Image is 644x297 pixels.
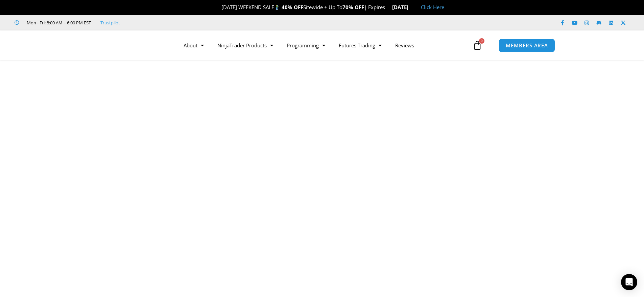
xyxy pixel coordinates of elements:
[332,38,388,53] a: Futures Trading
[177,38,211,53] a: About
[282,4,303,10] strong: 40% OFF
[421,4,444,10] a: Click Here
[621,274,637,290] div: Open Intercom Messenger
[342,4,364,10] strong: 70% OFF
[479,38,484,44] span: 0
[499,39,555,52] a: MEMBERS AREA
[214,4,392,10] span: [DATE] WEEKEND SALE Sitewide + Up To | Expires
[211,38,280,53] a: NinjaTrader Products
[409,5,414,10] img: 🏭
[506,43,548,48] span: MEMBERS AREA
[25,19,91,27] span: Mon - Fri: 8:00 AM – 6:00 PM EST
[388,38,421,53] a: Reviews
[275,5,280,10] img: 🏌️‍♂️
[100,19,120,27] a: Trustpilot
[80,33,152,58] img: LogoAI | Affordable Indicators – NinjaTrader
[392,4,414,10] strong: [DATE]
[385,5,390,10] img: ⌛
[280,38,332,53] a: Programming
[216,5,221,10] img: 🎉
[462,36,492,55] a: 0
[177,38,471,53] nav: Menu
